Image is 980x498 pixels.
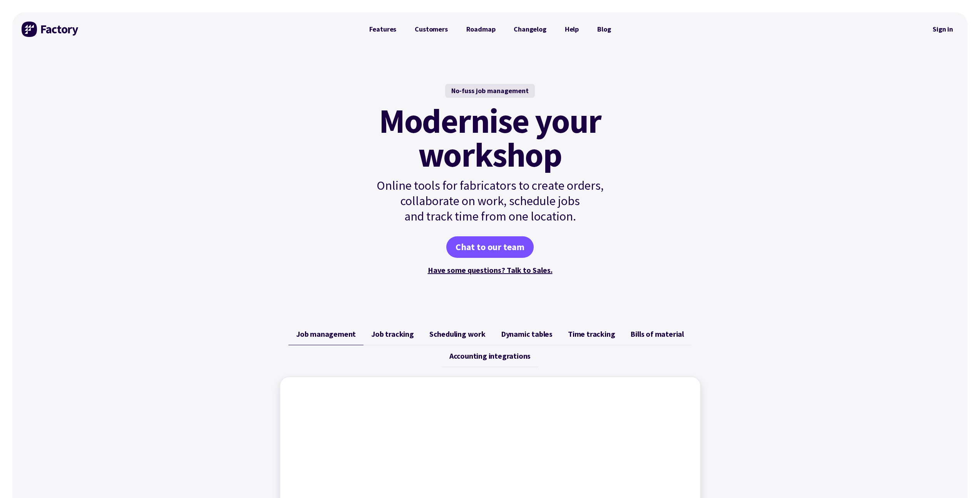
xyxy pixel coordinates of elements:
span: Accounting integrations [449,351,531,361]
a: Features [360,22,406,37]
a: Blog [588,22,620,37]
nav: Secondary Navigation [927,20,958,38]
span: Bills of material [630,329,684,339]
a: Sign in [927,20,958,38]
mark: Modernise your workshop [379,104,601,172]
span: Dynamic tables [501,329,553,339]
span: Time tracking [568,329,615,339]
img: Factory [22,22,79,37]
p: Online tools for fabricators to create orders, collaborate on work, schedule jobs and track time ... [360,178,620,224]
a: Help [556,22,588,37]
a: Changelog [504,22,555,37]
a: Chat to our team [446,236,534,258]
span: Job management [296,329,356,339]
a: Have some questions? Talk to Sales. [428,265,553,275]
div: No-fuss job management [445,84,535,98]
nav: Primary Navigation [360,22,620,37]
span: Scheduling work [429,329,486,339]
span: Job tracking [371,329,414,339]
a: Roadmap [457,22,505,37]
a: Customers [405,22,457,37]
